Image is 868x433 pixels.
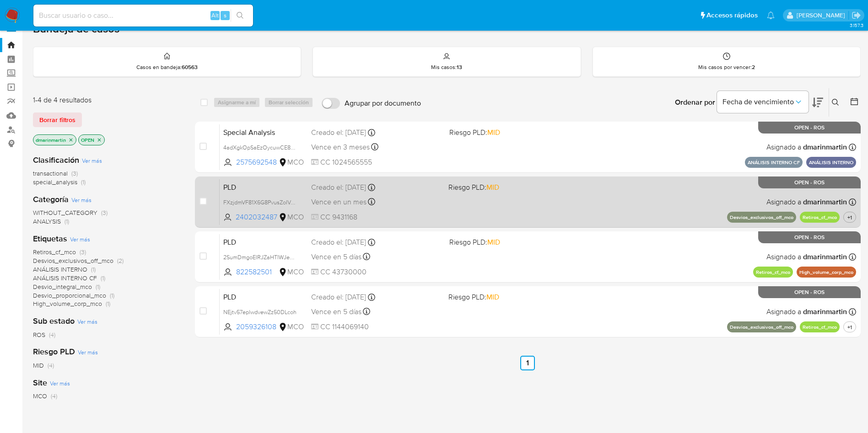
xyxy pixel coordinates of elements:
span: Accesos rápidos [706,11,758,20]
span: 3.157.3 [850,21,863,29]
p: david.marinmartinez@mercadolibre.com.co [797,11,848,20]
span: Alt [211,11,219,20]
a: Notificaciones [767,11,775,19]
button: search-icon [231,9,249,22]
span: s [224,11,226,20]
a: Salir [852,11,861,20]
input: Buscar usuario o caso... [33,10,253,21]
